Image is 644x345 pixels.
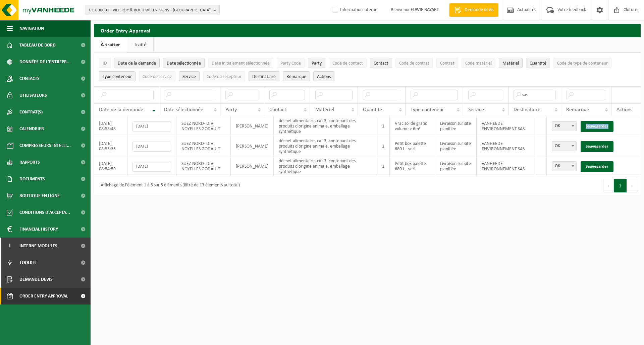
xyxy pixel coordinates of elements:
td: Livraison sur site planifiée [435,116,477,136]
span: Actions [317,74,331,79]
button: Code du récepteurCode du récepteur: Activate to sort [203,71,245,81]
span: Demande devis [463,7,495,13]
span: Code matériel [465,61,492,66]
button: Previous [603,179,614,192]
span: Code du récepteur [207,74,241,79]
span: Financial History [19,221,58,238]
span: Service [468,107,484,112]
td: [DATE] 08:55:48 [94,116,127,136]
td: [DATE] 08:54:59 [94,156,127,176]
button: QuantitéQuantité: Activate to sort [526,58,550,68]
span: Code de contrat [399,61,429,66]
td: [DATE] 08:55:35 [94,136,127,156]
span: Interne modules [19,238,57,254]
strong: FLAVIE BAYART [411,7,439,12]
button: DestinataireDestinataire : Activate to sort [249,71,279,81]
button: Date sélectionnéeDate sélectionnée: Activate to sort [163,58,205,68]
td: déchet alimentaire, cat 3, contenant des produits d'origine animale, emballage synthétique [274,116,377,136]
button: Actions [313,71,334,81]
span: Remarque [566,107,589,112]
span: Order entry approval [19,288,68,305]
td: SUEZ NORD- DIV NOYELLES GODAULT [176,116,231,136]
span: OK [552,142,576,151]
span: Boutique en ligne [19,187,60,204]
label: Information interne [331,5,377,15]
span: OK [552,121,576,131]
a: À traiter [94,37,127,53]
button: Code de type de conteneurCode de type de conteneur: Activate to sort [553,58,611,68]
span: OK [552,121,577,131]
span: Calendrier [19,120,44,137]
button: Type conteneurType conteneur: Activate to sort [99,71,136,81]
span: Contacts [19,70,40,87]
span: Rapports [19,154,40,171]
td: [PERSON_NAME] [231,136,274,156]
span: Date de la demande [118,61,156,66]
span: Code de type de conteneur [557,61,608,66]
a: Sauvegarder [581,141,613,152]
td: 1 [377,136,390,156]
span: Demande devis [19,271,53,288]
span: Utilisateurs [19,87,47,104]
span: Contrat(s) [19,104,43,120]
span: Contrat [440,61,454,66]
td: SUEZ NORD- DIV NOYELLES GODAULT [176,136,231,156]
button: Date de la demandeDate de la demande: Activate to remove sorting [114,58,160,68]
span: I [7,238,13,254]
span: Party [312,61,322,66]
td: Petit box palette 680 L - vert [390,156,435,176]
td: VANHEEDE ENVIRONNEMENT SAS [477,116,536,136]
td: Livraison sur site planifiée [435,156,477,176]
a: Traité [127,37,153,53]
span: 01-000001 - VILLEROY & BOCH WELLNESS NV - [GEOGRAPHIC_DATA] [89,5,211,15]
span: Conditions d'accepta... [19,204,70,221]
td: Petit box palette 680 L - vert [390,136,435,156]
span: Destinataire [514,107,540,112]
span: Code de contact [332,61,363,66]
span: Code de service [143,74,172,79]
button: Code de serviceCode de service: Activate to sort [139,71,175,81]
span: Date sélectionnée [167,61,201,66]
span: Party [225,107,237,112]
button: Code de contratCode de contrat: Activate to sort [395,58,433,68]
span: Type conteneur [411,107,444,112]
td: VANHEEDE ENVIRONNEMENT SAS [477,156,536,176]
button: ContactContact: Activate to sort [370,58,392,68]
a: Sauvegarder [581,121,613,132]
button: Next [627,179,637,192]
span: Toolkit [19,254,36,271]
button: ServiceService: Activate to sort [179,71,200,81]
span: Remarque [286,74,306,79]
td: [PERSON_NAME] [231,156,274,176]
span: Quantité [530,61,546,66]
td: SUEZ NORD- DIV NOYELLES GODAULT [176,156,231,176]
span: Destinataire [252,74,276,79]
td: 1 [377,156,390,176]
span: OK [552,162,576,171]
span: Date de la demande [99,107,143,112]
button: IDID: Activate to sort [99,58,111,68]
button: 1 [614,179,627,192]
div: Affichage de l'élément 1 à 5 sur 5 éléments (filtré de 13 éléments au total) [97,180,240,192]
span: Type conteneur [103,74,132,79]
span: ID [103,61,107,66]
button: RemarqueRemarque: Activate to sort [283,71,310,81]
span: Tableau de bord [19,37,56,54]
button: Code de contactCode de contact: Activate to sort [329,58,367,68]
button: ContratContrat: Activate to sort [436,58,458,68]
button: MatérielMatériel: Activate to sort [499,58,523,68]
span: Party Code [280,61,301,66]
span: Date sélectionnée [164,107,203,112]
span: Matériel [502,61,519,66]
span: Matériel [315,107,334,112]
td: VANHEEDE ENVIRONNEMENT SAS [477,136,536,156]
a: Sauvegarder [581,161,613,172]
span: Documents [19,171,45,187]
h2: Order Entry Approval [94,24,641,37]
span: Données de l'entrepr... [19,54,71,70]
button: Date initialement sélectionnéeDate initialement sélectionnée: Activate to sort [208,58,273,68]
span: Actions [616,107,632,112]
span: Navigation [19,20,44,37]
td: Livraison sur site planifiée [435,136,477,156]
